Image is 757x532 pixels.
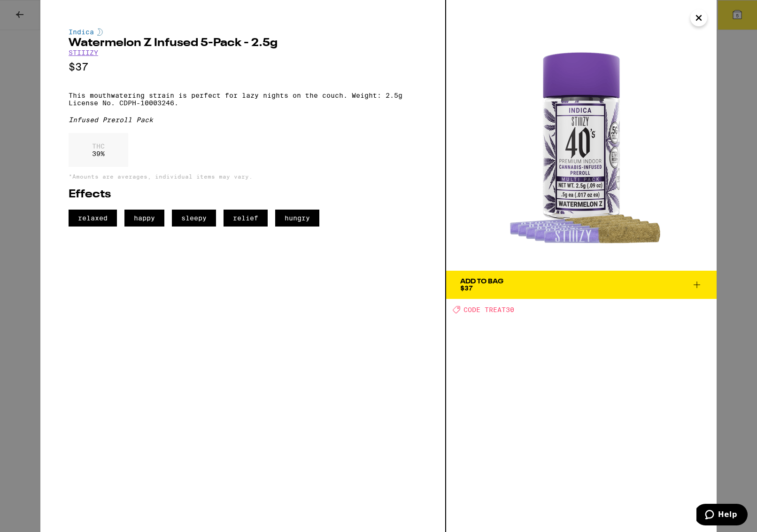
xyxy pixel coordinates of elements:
img: indicaColor.svg [97,28,103,36]
iframe: Opens a widget where you can find more information [696,504,748,527]
p: This mouthwatering strain is perfect for lazy nights on the couch. Weight: 2.5g License No. CDPH-... [69,92,417,107]
p: *Amounts are averages, individual items may vary. [69,173,417,180]
div: Indica [69,28,417,36]
div: 39 % [69,133,128,167]
div: Add To Bag [460,278,503,285]
p: $37 [69,61,417,73]
button: Close [690,9,707,26]
span: CODE TREAT30 [463,306,514,313]
h2: Watermelon Z Infused 5-Pack - 2.5g [69,38,417,49]
span: relaxed [69,210,117,227]
div: Infused Preroll Pack [69,116,417,124]
span: sleepy [172,210,216,227]
span: $37 [460,284,473,292]
span: happy [124,210,164,227]
span: relief [224,210,268,227]
button: Add To Bag$37 [446,271,717,299]
span: hungry [275,210,319,227]
p: THC [92,142,105,150]
a: STIIIZY [69,49,98,56]
h2: Effects [69,189,417,200]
